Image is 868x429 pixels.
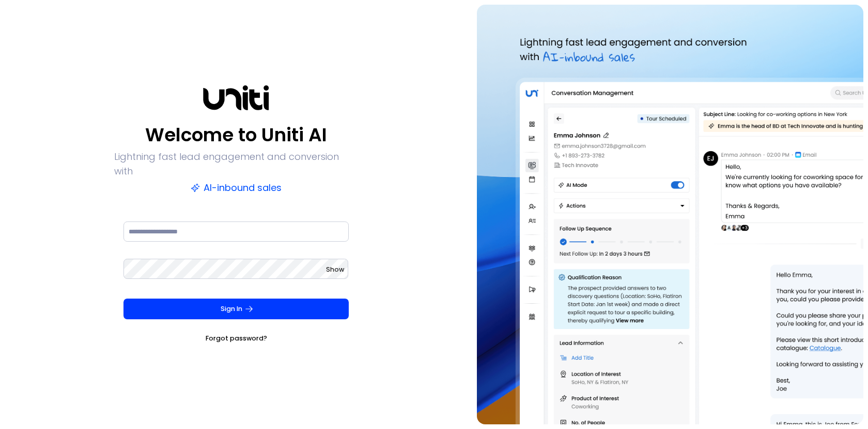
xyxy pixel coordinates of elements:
[326,264,344,275] button: Show
[326,265,344,274] span: Show
[477,5,863,424] img: auth-hero.png
[123,299,349,319] button: Sign In
[206,333,267,344] a: Forgot password?
[191,181,282,195] p: AI-inbound sales
[114,150,358,179] p: Lightning fast lead engagement and conversion with
[145,123,327,147] p: Welcome to Uniti AI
